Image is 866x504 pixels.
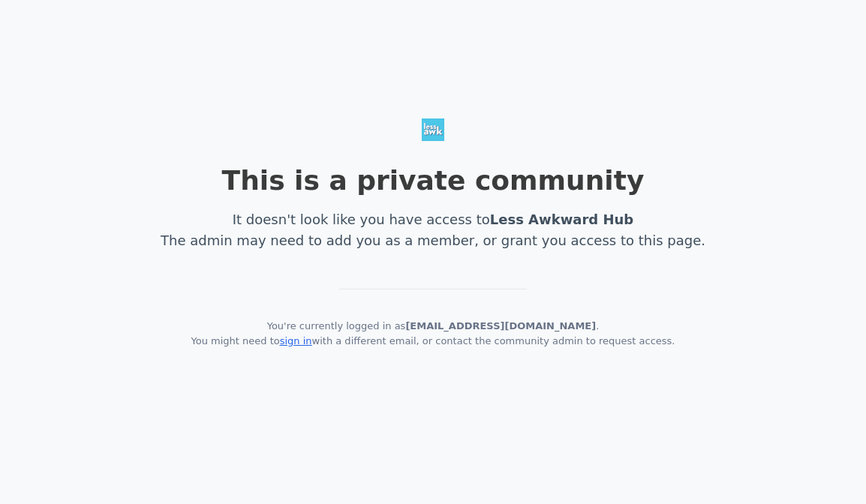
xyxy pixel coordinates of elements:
img: Less Awkward Hub logo [422,118,444,141]
a: sign in [280,335,312,346]
span: You might need to with a different email, or contact the community admin to request access. [191,335,675,346]
strong: [EMAIL_ADDRESS][DOMAIN_NAME] [405,320,596,331]
span: You're currently logged in as . [267,320,600,331]
h1: This is a private community [161,163,705,197]
strong: Less Awkward Hub [490,211,633,227]
p: It doesn't look like you have access to The admin may need to add you as a member, or grant you a... [161,209,705,251]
